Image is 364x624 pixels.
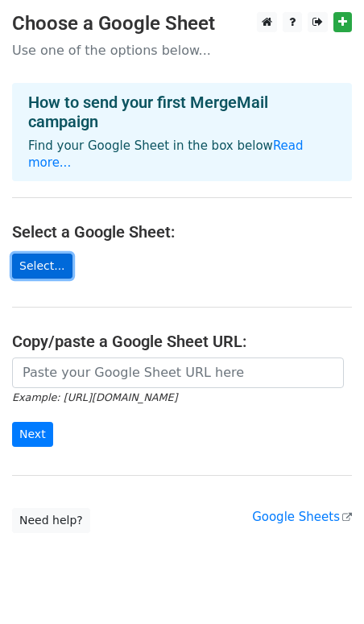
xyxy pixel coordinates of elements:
[12,12,352,35] h3: Choose a Google Sheet
[28,138,304,170] a: Read more...
[12,357,344,388] input: Paste your Google Sheet URL here
[12,422,53,447] input: Next
[12,254,72,279] a: Select...
[12,332,352,351] h4: Copy/paste a Google Sheet URL:
[28,93,336,131] h4: How to send your first MergeMail campaign
[252,510,352,524] a: Google Sheets
[12,42,352,59] p: Use one of the options below...
[283,547,364,624] iframe: Chat Widget
[12,222,352,242] h4: Select a Google Sheet:
[28,138,336,171] p: Find your Google Sheet in the box below
[12,391,177,403] small: Example: [URL][DOMAIN_NAME]
[12,508,90,533] a: Need help?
